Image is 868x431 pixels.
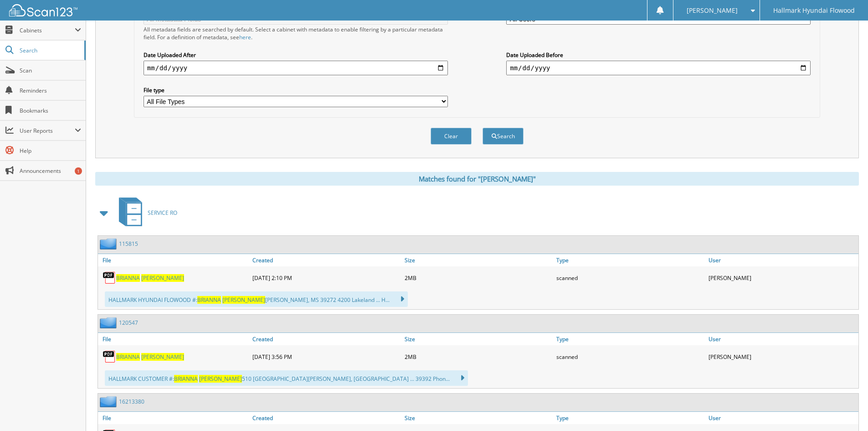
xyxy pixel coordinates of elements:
[98,333,250,345] a: File
[402,412,555,424] a: Size
[197,296,221,304] span: BRIANNA
[20,107,81,114] span: Bookmarks
[144,86,448,94] label: File type
[144,61,448,75] input: start
[116,353,184,361] a: BRIANNA [PERSON_NAME]
[20,47,80,54] span: Search
[148,209,177,217] span: SERVICE RO
[144,26,448,41] div: All metadata fields are searched by default. Select a cabinet with metadata to enable filtering b...
[116,353,140,361] span: BRIANNA
[250,254,402,266] a: Created
[103,350,116,363] img: PDF.png
[402,254,555,266] a: Size
[9,4,77,16] img: scan123-logo-white.svg
[431,128,472,145] button: Clear
[250,269,402,287] div: [DATE] 2:10 PM
[95,172,859,186] div: Matches found for "[PERSON_NAME]"
[250,412,402,424] a: Created
[98,254,250,266] a: File
[119,398,144,405] a: 16213380
[402,269,555,287] div: 2MB
[20,127,75,135] span: User Reports
[402,333,555,345] a: Size
[20,67,81,74] span: Scan
[199,375,242,383] span: [PERSON_NAME]
[100,238,119,249] img: folder2.png
[554,269,706,287] div: scanned
[402,348,555,366] div: 2MB
[20,87,81,94] span: Reminders
[100,396,119,407] img: folder2.png
[222,296,265,304] span: [PERSON_NAME]
[20,147,81,155] span: Help
[141,274,184,282] span: [PERSON_NAME]
[706,269,858,287] div: [PERSON_NAME]
[506,51,811,59] label: Date Uploaded Before
[773,8,855,13] span: Hallmark Hyundai Flowood
[105,291,408,307] div: HALLMARK HYUNDAI FLOWOOD #: [PERSON_NAME], MS 39272 4200 Lakeland ... H...
[144,51,448,59] label: Date Uploaded After
[506,61,811,75] input: end
[20,26,75,34] span: Cabinets
[706,333,858,345] a: User
[554,333,706,345] a: Type
[119,319,138,327] a: 120547
[706,412,858,424] a: User
[250,348,402,366] div: [DATE] 3:56 PM
[174,375,198,383] span: BRIANNA
[75,167,82,175] div: 1
[20,167,81,175] span: Announcements
[554,348,706,366] div: scanned
[239,33,251,41] a: here
[141,353,184,361] span: [PERSON_NAME]
[554,254,706,266] a: Type
[105,370,468,386] div: HALLMARK CUSTOMER #: 510 [GEOGRAPHIC_DATA][PERSON_NAME], [GEOGRAPHIC_DATA] ... 39392 Phon...
[98,412,250,424] a: File
[706,348,858,366] div: [PERSON_NAME]
[250,333,402,345] a: Created
[116,274,140,282] span: BRIANNA
[113,195,177,231] a: SERVICE RO
[103,271,116,285] img: PDF.png
[554,412,706,424] a: Type
[119,240,138,248] a: 115815
[100,317,119,328] img: folder2.png
[687,8,738,13] span: [PERSON_NAME]
[706,254,858,266] a: User
[116,274,184,282] a: BRIANNA [PERSON_NAME]
[483,128,524,145] button: Search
